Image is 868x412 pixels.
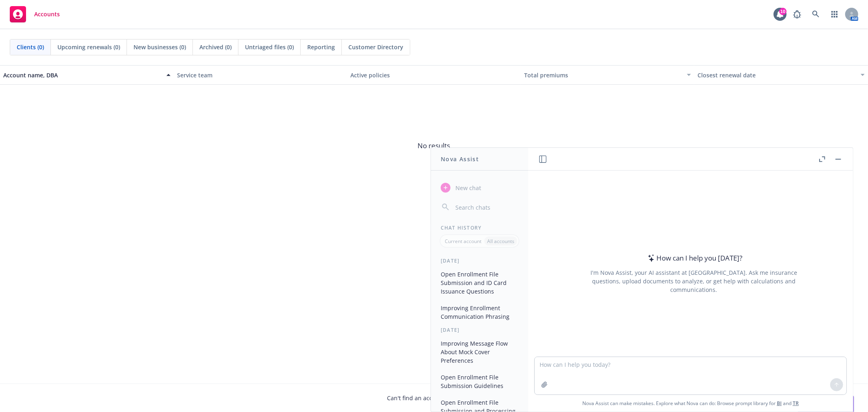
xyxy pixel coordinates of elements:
div: Account name, DBA [3,71,162,79]
button: Open Enrollment File Submission Guidelines [437,370,522,392]
button: Total premiums [521,65,695,85]
button: Closest renewal date [694,65,868,85]
a: Report a Bug [789,6,805,22]
a: TR [793,400,799,407]
span: Can't find an account? [387,394,481,402]
div: Total premiums [524,71,682,79]
input: Search chats [454,202,518,213]
button: Service team [174,65,348,85]
span: Nova Assist can make mistakes. Explore what Nova can do: Browse prompt library for and [582,395,799,412]
div: Chat History [431,224,528,231]
div: Active policies [350,71,518,79]
span: Customer Directory [348,43,403,51]
p: All accounts [487,238,514,245]
button: Active policies [347,65,521,85]
span: Accounts [34,11,60,18]
div: [DATE] [431,327,528,333]
a: Search [808,6,824,22]
button: Open Enrollment File Submission and ID Card Issuance Questions [437,267,522,298]
button: New chat [437,180,522,195]
div: Closest renewal date [697,71,856,79]
div: I'm Nova Assist, your AI assistant at [GEOGRAPHIC_DATA]. Ask me insurance questions, upload docum... [579,268,808,294]
button: Improving Message Flow About Mock Cover Preferences [437,337,522,367]
a: BI [777,400,782,407]
span: Upcoming renewals (0) [57,43,120,51]
span: New chat [454,184,481,192]
span: Reporting [307,43,335,51]
div: Service team [177,71,344,79]
span: Clients (0) [17,43,44,51]
h1: Nova Assist [441,155,479,163]
div: [DATE] [431,257,528,264]
p: Current account [445,238,481,245]
button: Improving Enrollment Communication Phrasing [437,301,522,323]
span: New businesses (0) [133,43,186,51]
div: How can I help you [DATE]? [645,253,743,263]
a: Switch app [826,6,843,22]
div: 10 [779,8,787,15]
span: Archived (0) [199,43,232,51]
a: Accounts [7,3,63,26]
span: Untriaged files (0) [245,43,294,51]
